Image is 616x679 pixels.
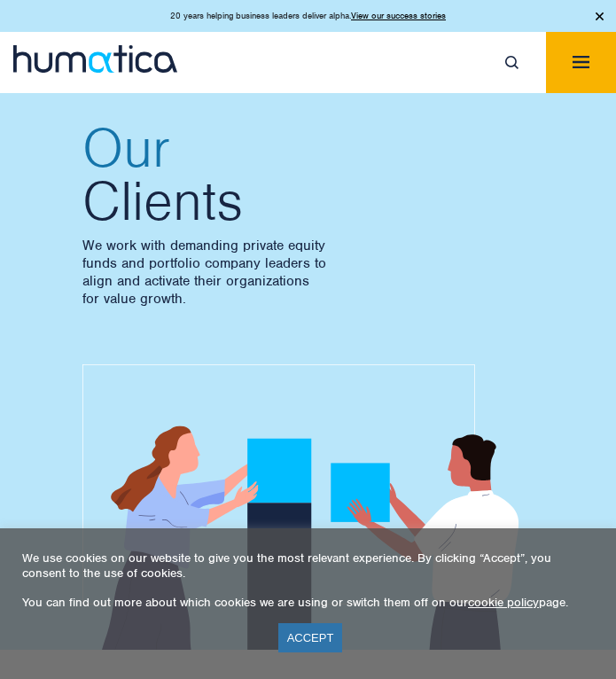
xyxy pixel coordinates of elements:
[573,56,589,68] img: menuicon
[82,121,517,228] h2: Clients
[468,595,539,610] a: cookie policy
[505,56,519,69] img: search_icon
[170,9,446,23] p: 20 years helping business leaders deliver alpha.
[22,550,594,581] p: We use cookies on our website to give you the most relevant experience. By clicking “Accept”, you...
[82,237,517,308] p: We work with demanding private equity funds and portfolio company leaders to align and activate t...
[278,623,343,652] a: ACCEPT
[546,32,616,93] button: Toggle navigation
[351,10,446,21] a: View our success stories
[13,45,177,73] img: logo
[82,121,517,175] span: Our
[22,595,594,610] p: You can find out more about which cookies we are using or switch them off on our page.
